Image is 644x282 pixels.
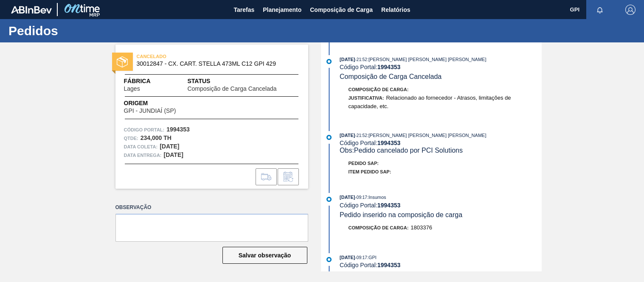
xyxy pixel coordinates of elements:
[340,195,355,200] span: [DATE]
[340,271,381,278] span: Pedido Aceito
[340,73,442,80] span: Composição de Carga Cancelada
[355,57,367,62] span: - 21:52
[367,195,386,200] span: : Insumos
[115,201,308,214] label: Observação
[137,52,256,61] span: CANCELADO
[355,255,367,260] span: - 09:17
[124,142,158,151] span: Data coleta:
[340,262,541,268] div: Código Portal:
[349,169,391,174] span: Item pedido SAP:
[411,224,432,231] span: 1803376
[377,140,401,146] strong: 1994353
[355,195,367,200] span: - 09:17
[233,5,254,15] span: Tarefas
[310,5,373,15] span: Composição de Carga
[340,64,541,70] div: Código Portal:
[8,26,159,36] h1: Pedidos
[349,95,384,101] span: Justificativa:
[340,147,463,154] span: Obs: Pedido cancelado por PCI Solutions
[340,133,355,138] span: [DATE]
[278,168,299,185] div: Informar alteração no pedido
[349,87,409,92] span: Composição de Carga :
[340,255,355,260] span: [DATE]
[263,5,301,15] span: Planejamento
[340,140,541,146] div: Código Portal:
[349,161,379,166] span: Pedido SAP:
[141,134,172,141] strong: 234,000 TH
[349,95,511,109] span: Relacionado ao fornecedor - Atrasos, limitações de capacidade, etc.
[124,108,176,114] span: GPI - JUNDIAÍ (SP)
[124,151,162,159] span: Data entrega:
[377,64,401,70] strong: 1994353
[124,86,140,92] span: Lages
[187,86,276,92] span: Composição de Carga Cancelada
[367,57,487,62] span: : [PERSON_NAME] [PERSON_NAME] [PERSON_NAME]
[160,143,179,150] strong: [DATE]
[355,133,367,138] span: - 21:52
[166,126,190,133] strong: 1994353
[340,202,541,209] div: Código Portal:
[187,77,299,86] span: Status
[117,56,128,67] img: status
[164,151,183,158] strong: [DATE]
[340,211,462,218] span: Pedido inserido na composição de carga
[381,5,410,15] span: Relatórios
[349,225,409,230] span: Composição de Carga :
[11,6,52,14] img: TNhmsLtSVTkK8tSr43FrP2fwEKptu5GPRR3wAAAABJRU5ErkJggg==
[137,61,291,67] span: 30012847 - CX. CART. STELLA 473ML C12 GPI 429
[326,197,332,202] img: atual
[124,126,165,134] span: Código Portal:
[367,255,377,260] span: : GPI
[124,99,200,108] span: Origem
[256,168,277,185] div: Ir para Composição de Carga
[377,262,401,268] strong: 1994353
[625,5,636,15] img: Logout
[222,247,307,264] button: Salvar observação
[326,59,332,64] img: atual
[124,77,167,86] span: Fábrica
[377,202,401,209] strong: 1994353
[340,57,355,62] span: [DATE]
[326,257,332,262] img: atual
[124,134,138,142] span: Qtde :
[586,4,613,16] button: Notificações
[326,135,332,140] img: atual
[367,133,487,138] span: : [PERSON_NAME] [PERSON_NAME] [PERSON_NAME]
